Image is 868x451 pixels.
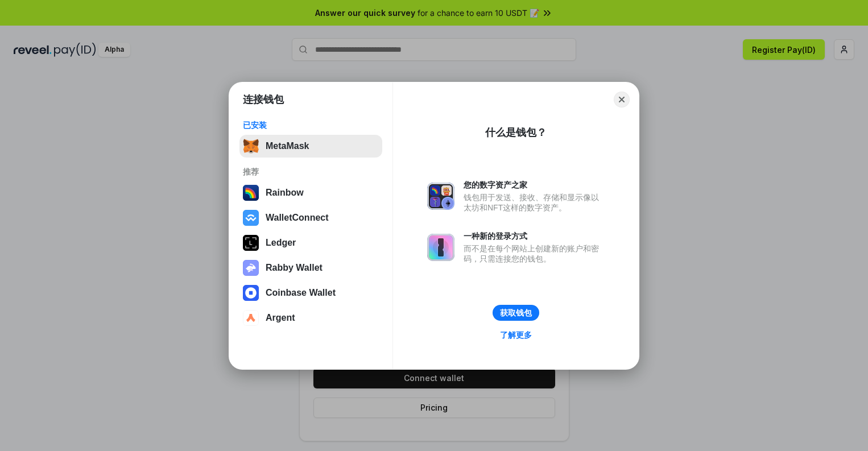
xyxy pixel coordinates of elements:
button: Coinbase Wallet [239,282,382,304]
button: WalletConnect [239,206,382,229]
button: Rabby Wallet [239,256,382,279]
div: 推荐 [243,167,379,177]
img: svg+xml,%3Csvg%20width%3D%22120%22%20height%3D%22120%22%20viewBox%3D%220%200%20120%20120%22%20fil... [243,185,259,201]
h1: 连接钱包 [243,93,284,106]
img: svg+xml,%3Csvg%20width%3D%2228%22%20height%3D%2228%22%20viewBox%3D%220%200%2028%2028%22%20fill%3D... [243,310,259,326]
img: svg+xml,%3Csvg%20xmlns%3D%22http%3A%2F%2Fwww.w3.org%2F2000%2Fsvg%22%20fill%3D%22none%22%20viewBox... [427,234,454,261]
button: Rainbow [239,181,382,204]
div: MetaMask [266,141,309,151]
div: Ledger [266,238,296,248]
div: Rabby Wallet [266,263,323,273]
div: 了解更多 [500,330,532,340]
div: 而不是在每个网站上创建新的账户和密码，只需连接您的钱包。 [464,243,605,264]
div: Argent [266,313,295,323]
div: Rainbow [266,188,304,198]
div: 您的数字资产之家 [464,180,605,190]
div: 获取钱包 [500,308,532,318]
img: svg+xml,%3Csvg%20width%3D%2228%22%20height%3D%2228%22%20viewBox%3D%220%200%2028%2028%22%20fill%3D... [243,285,259,301]
div: Coinbase Wallet [266,288,336,298]
div: 钱包用于发送、接收、存储和显示像以太坊和NFT这样的数字资产。 [464,192,605,213]
div: 已安装 [243,120,379,130]
img: svg+xml,%3Csvg%20xmlns%3D%22http%3A%2F%2Fwww.w3.org%2F2000%2Fsvg%22%20fill%3D%22none%22%20viewBox... [243,260,259,276]
button: Ledger [239,231,382,254]
img: svg+xml,%3Csvg%20xmlns%3D%22http%3A%2F%2Fwww.w3.org%2F2000%2Fsvg%22%20fill%3D%22none%22%20viewBox... [427,183,454,210]
button: Argent [239,307,382,329]
button: Close [614,92,630,107]
img: svg+xml,%3Csvg%20xmlns%3D%22http%3A%2F%2Fwww.w3.org%2F2000%2Fsvg%22%20width%3D%2228%22%20height%3... [243,235,259,251]
img: svg+xml,%3Csvg%20fill%3D%22none%22%20height%3D%2233%22%20viewBox%3D%220%200%2035%2033%22%20width%... [243,138,259,154]
button: 获取钱包 [493,305,539,321]
div: 什么是钱包？ [485,126,547,139]
button: MetaMask [239,135,382,158]
a: 了解更多 [493,328,539,342]
div: 一种新的登录方式 [464,231,605,241]
img: svg+xml,%3Csvg%20width%3D%2228%22%20height%3D%2228%22%20viewBox%3D%220%200%2028%2028%22%20fill%3D... [243,210,259,226]
div: WalletConnect [266,213,329,223]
